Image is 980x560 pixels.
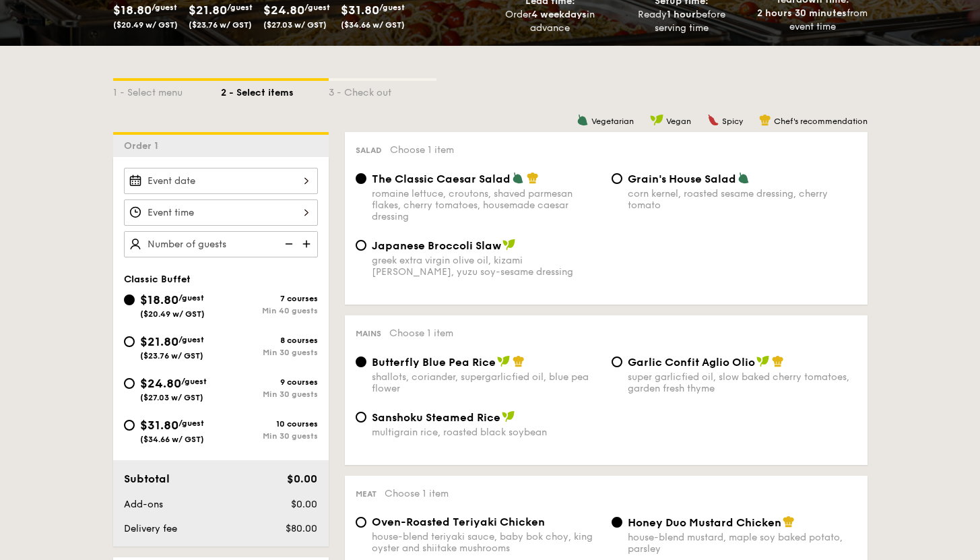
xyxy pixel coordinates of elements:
[621,8,742,35] div: Ready before serving time
[124,199,318,226] input: Event time
[783,516,795,528] img: icon-chef-hat.a58ddaea.svg
[372,427,601,438] div: multigrain rice, roasted black soybean
[221,431,318,441] div: Min 30 guests
[140,351,203,361] span: ($23.76 w/ GST)
[124,274,191,285] span: Classic Buffet
[124,294,135,305] input: $18.80/guest($20.49 w/ GST)7 coursesMin 40 guests
[298,231,318,257] img: icon-add.58712e84.svg
[497,355,511,367] img: icon-vegan.f8ff3823.svg
[752,7,873,34] div: from event time
[152,3,177,12] span: /guest
[531,9,587,20] strong: 4 weekdays
[124,336,135,347] input: $21.80/guest($23.76 w/ GST)8 coursesMin 30 guests
[227,3,253,12] span: /guest
[372,371,601,394] div: shallots, coriander, supergarlicfied oil, blue pea flower
[140,309,205,319] span: ($20.49 w/ GST)
[124,231,318,257] input: Number of guests
[738,172,750,184] img: icon-vegetarian.fe4039eb.svg
[612,517,622,528] input: Honey Duo Mustard Chickenhouse-blend mustard, maple soy baked potato, parsley
[178,335,204,344] span: /guest
[341,20,405,30] span: ($34.66 w/ GST)
[628,356,755,369] span: Garlic Confit Aglio Olio
[774,117,868,126] span: Chef's recommendation
[124,420,135,431] input: $31.80/guest($34.66 w/ GST)10 coursesMin 30 guests
[385,488,449,499] span: Choose 1 item
[277,231,298,257] img: icon-reduce.1d2dbef1.svg
[628,188,857,211] div: corn kernel, roasted sesame dressing, cherry tomato
[372,239,501,252] span: Japanese Broccoli Slaw
[304,3,330,12] span: /guest
[356,146,382,155] span: Salad
[291,499,317,510] span: $0.00
[356,173,366,184] input: The Classic Caesar Saladromaine lettuce, croutons, shaved parmesan flakes, cherry tomatoes, house...
[124,140,164,152] span: Order 1
[512,172,524,184] img: icon-vegetarian.fe4039eb.svg
[140,393,203,402] span: ($27.03 w/ GST)
[513,355,525,367] img: icon-chef-hat.a58ddaea.svg
[502,239,516,251] img: icon-vegan.f8ff3823.svg
[178,418,204,428] span: /guest
[759,114,771,126] img: icon-chef-hat.a58ddaea.svg
[341,3,379,18] span: $31.80
[372,411,500,424] span: Sanshoku Steamed Rice
[756,355,770,367] img: icon-vegan.f8ff3823.svg
[221,294,318,303] div: 7 courses
[356,240,366,251] input: Japanese Broccoli Slawgreek extra virgin olive oil, kizami [PERSON_NAME], yuzu soy-sesame dressing
[372,356,496,369] span: Butterfly Blue Pea Rice
[221,81,329,100] div: 2 - Select items
[189,3,227,18] span: $21.80
[189,20,252,30] span: ($23.76 w/ GST)
[356,329,381,338] span: Mains
[221,419,318,429] div: 10 courses
[628,371,857,394] div: super garlicfied oil, slow baked cherry tomatoes, garden fresh thyme
[490,8,611,35] div: Order in advance
[140,292,178,307] span: $18.80
[140,435,204,444] span: ($34.66 w/ GST)
[113,20,178,30] span: ($20.49 w/ GST)
[113,3,152,18] span: $18.80
[389,328,453,339] span: Choose 1 item
[221,390,318,399] div: Min 30 guests
[707,114,719,126] img: icon-spicy.37a8142b.svg
[591,117,634,126] span: Vegetarian
[577,114,589,126] img: icon-vegetarian.fe4039eb.svg
[667,9,696,20] strong: 1 hour
[527,172,539,184] img: icon-chef-hat.a58ddaea.svg
[140,376,181,391] span: $24.80
[722,117,743,126] span: Spicy
[628,516,781,529] span: Honey Duo Mustard Chicken
[124,499,163,510] span: Add-ons
[181,377,207,386] span: /guest
[113,81,221,100] div: 1 - Select menu
[356,489,377,499] span: Meat
[372,173,511,185] span: The Classic Caesar Salad
[178,293,204,303] span: /guest
[263,3,304,18] span: $24.80
[390,144,454,156] span: Choose 1 item
[612,173,622,184] input: Grain's House Saladcorn kernel, roasted sesame dressing, cherry tomato
[287,472,317,485] span: $0.00
[612,356,622,367] input: Garlic Confit Aglio Oliosuper garlicfied oil, slow baked cherry tomatoes, garden fresh thyme
[124,472,170,485] span: Subtotal
[221,377,318,387] div: 9 courses
[372,516,545,528] span: Oven-Roasted Teriyaki Chicken
[356,356,366,367] input: Butterfly Blue Pea Riceshallots, coriander, supergarlicfied oil, blue pea flower
[124,168,318,194] input: Event date
[628,173,736,185] span: Grain's House Salad
[772,355,784,367] img: icon-chef-hat.a58ddaea.svg
[286,523,317,534] span: $80.00
[124,523,177,534] span: Delivery fee
[628,532,857,555] div: house-blend mustard, maple soy baked potato, parsley
[124,378,135,389] input: $24.80/guest($27.03 w/ GST)9 coursesMin 30 guests
[221,336,318,345] div: 8 courses
[221,348,318,357] div: Min 30 guests
[329,81,436,100] div: 3 - Check out
[356,517,366,528] input: Oven-Roasted Teriyaki Chickenhouse-blend teriyaki sauce, baby bok choy, king oyster and shiitake ...
[221,306,318,315] div: Min 40 guests
[666,117,691,126] span: Vegan
[372,255,601,278] div: greek extra virgin olive oil, kizami [PERSON_NAME], yuzu soy-sesame dressing
[650,114,663,126] img: icon-vegan.f8ff3823.svg
[356,412,366,423] input: Sanshoku Steamed Ricemultigrain rice, roasted black soybean
[502,410,515,423] img: icon-vegan.f8ff3823.svg
[263,20,327,30] span: ($27.03 w/ GST)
